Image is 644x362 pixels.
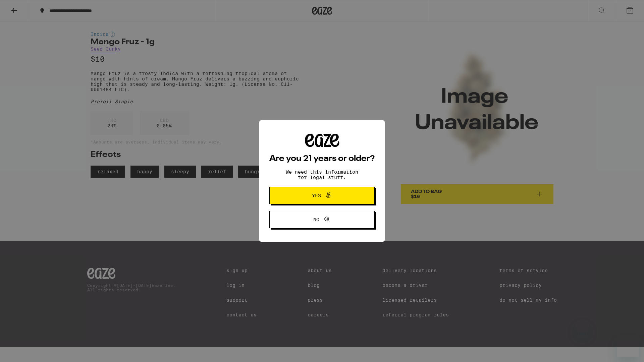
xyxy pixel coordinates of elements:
[617,335,639,357] iframe: Button to launch messaging window
[269,155,375,163] h2: Are you 21 years or older?
[576,319,589,333] iframe: Close message
[280,169,364,180] p: We need this information for legal stuff.
[269,187,375,204] button: Yes
[269,211,375,228] button: No
[312,193,321,198] span: Yes
[313,217,319,222] span: No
